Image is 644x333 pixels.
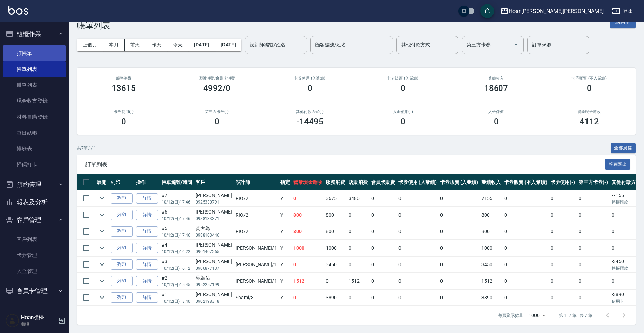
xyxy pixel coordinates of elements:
[196,249,232,255] p: 0901407265
[577,240,610,256] td: 0
[234,190,279,207] td: RIO /2
[577,273,610,289] td: 0
[3,61,66,77] a: 帳單列表
[605,159,631,170] button: 報表匯出
[549,174,577,190] th: 卡券使用(-)
[279,207,292,223] td: Y
[549,223,577,240] td: 0
[109,174,134,190] th: 列印
[6,314,19,327] img: Person
[397,257,438,273] td: 0
[577,257,610,273] td: 0
[559,312,592,319] p: 第 1–7 筆 共 7 筆
[162,282,192,288] p: 10/12 (日) 15:45
[587,83,592,93] h3: 0
[194,174,234,190] th: 客戶
[438,207,480,223] td: 0
[370,290,397,306] td: 0
[347,207,370,223] td: 0
[178,76,255,81] h2: 店販消費 /會員卡消費
[502,174,549,190] th: 卡券販賣 (不入業績)
[397,174,438,190] th: 卡券使用 (入業績)
[3,263,66,279] a: 入金管理
[234,207,279,223] td: RIO /2
[3,231,66,247] a: 客戶列表
[480,273,502,289] td: 1512
[97,226,107,237] button: expand row
[279,240,292,256] td: Y
[397,207,438,223] td: 0
[297,117,323,126] h3: -14495
[580,117,599,126] h3: 4112
[97,243,107,253] button: expand row
[347,190,370,207] td: 3480
[3,157,66,173] a: 掃碼打卡
[324,190,347,207] td: 3675
[370,174,397,190] th: 會員卡販賣
[347,273,370,289] td: 1512
[215,39,241,51] button: [DATE]
[160,257,194,273] td: #3
[167,39,189,51] button: 今天
[196,225,232,232] div: 黃大為
[609,5,636,18] button: 登出
[549,207,577,223] td: 0
[438,240,480,256] td: 0
[97,259,107,270] button: expand row
[3,109,66,125] a: 材料自購登錄
[549,273,577,289] td: 0
[577,190,610,207] td: 0
[111,243,133,253] button: 列印
[494,117,499,126] h3: 0
[234,223,279,240] td: RIO /2
[21,321,56,327] p: 櫃檯
[111,276,133,287] button: 列印
[347,174,370,190] th: 店販消費
[160,273,194,289] td: #2
[97,276,107,286] button: expand row
[370,207,397,223] td: 0
[160,223,194,240] td: #5
[365,110,441,114] h2: 入金使用(-)
[3,282,66,300] button: 會員卡管理
[162,232,192,238] p: 10/12 (日) 17:46
[292,223,324,240] td: 800
[397,273,438,289] td: 0
[160,240,194,256] td: #4
[162,249,192,255] p: 10/12 (日) 16:22
[438,273,480,289] td: 0
[551,110,627,114] h2: 營業現金應收
[370,190,397,207] td: 0
[3,93,66,109] a: 現金收支登錄
[370,273,397,289] td: 0
[502,273,549,289] td: 0
[502,190,549,207] td: 0
[510,39,521,50] button: Open
[347,240,370,256] td: 0
[577,207,610,223] td: 0
[438,290,480,306] td: 0
[3,193,66,211] button: 報表及分析
[438,190,480,207] td: 0
[77,145,96,151] p: 共 7 筆, 1 / 1
[347,223,370,240] td: 0
[279,190,292,207] td: Y
[324,257,347,273] td: 3450
[196,232,232,238] p: 0988103446
[292,174,324,190] th: 營業現金應收
[279,273,292,289] td: Y
[577,290,610,306] td: 0
[3,211,66,229] button: 客戶管理
[162,298,192,304] p: 10/12 (日) 13:40
[97,292,107,303] button: expand row
[234,273,279,289] td: [PERSON_NAME] /1
[125,39,146,51] button: 前天
[234,174,279,190] th: 設計師
[324,223,347,240] td: 800
[3,141,66,157] a: 排班表
[203,83,230,93] h3: 4992/0
[605,161,631,167] a: 報表匯出
[77,39,103,51] button: 上個月
[509,7,604,15] div: Hoar [PERSON_NAME][PERSON_NAME]
[178,110,255,114] h2: 第三方卡券(-)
